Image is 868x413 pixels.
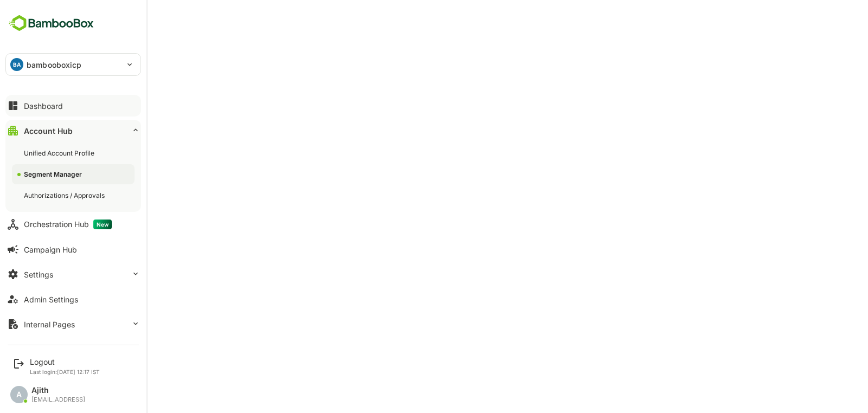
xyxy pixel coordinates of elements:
[10,58,23,71] div: BA
[27,59,82,70] p: bambooboxicp
[24,170,84,179] div: Segment Manager
[93,220,112,229] span: New
[24,270,53,279] div: Settings
[24,245,77,254] div: Campaign Hub
[31,396,85,403] div: [EMAIL_ADDRESS]
[24,191,107,200] div: Authorizations / Approvals
[30,357,100,366] div: Logout
[5,238,141,260] button: Campaign Hub
[5,214,141,235] button: Orchestration HubNew
[24,126,73,135] div: Account Hub
[24,149,97,158] div: Unified Account Profile
[24,101,63,111] div: Dashboard
[5,263,141,285] button: Settings
[5,313,141,335] button: Internal Pages
[5,95,141,117] button: Dashboard
[6,54,141,75] div: BAbambooboxicp
[30,369,100,375] p: Last login: [DATE] 12:17 IST
[31,386,85,395] div: Ajith
[24,320,75,329] div: Internal Pages
[5,13,97,34] img: BambooboxFullLogoMark.5f36c76dfaba33ec1ec1367b70bb1252.svg
[5,288,141,310] button: Admin Settings
[24,220,112,229] div: Orchestration Hub
[5,120,141,141] button: Account Hub
[10,386,28,403] div: A
[24,295,78,304] div: Admin Settings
